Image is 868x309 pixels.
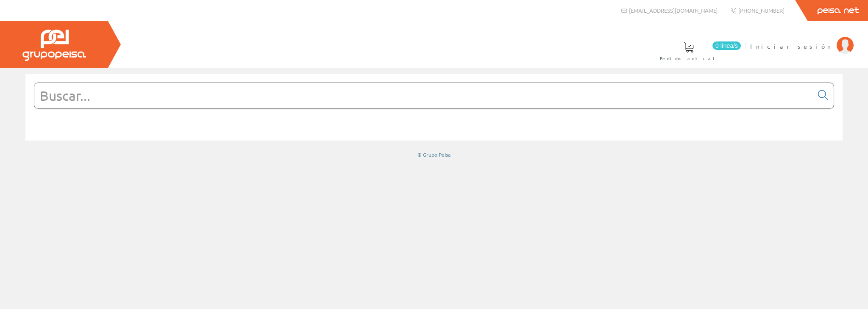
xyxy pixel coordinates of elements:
[738,7,785,14] span: [PHONE_NUMBER]
[750,35,854,43] a: Iniciar sesión
[34,83,813,108] input: Buscar...
[629,7,718,14] span: [EMAIL_ADDRESS][DOMAIN_NAME]
[25,151,843,158] div: © Grupo Peisa
[22,30,86,61] img: Grupo Peisa
[660,54,718,63] span: Pedido actual
[750,42,832,50] span: Iniciar sesión
[712,41,741,50] span: 0 línea/s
